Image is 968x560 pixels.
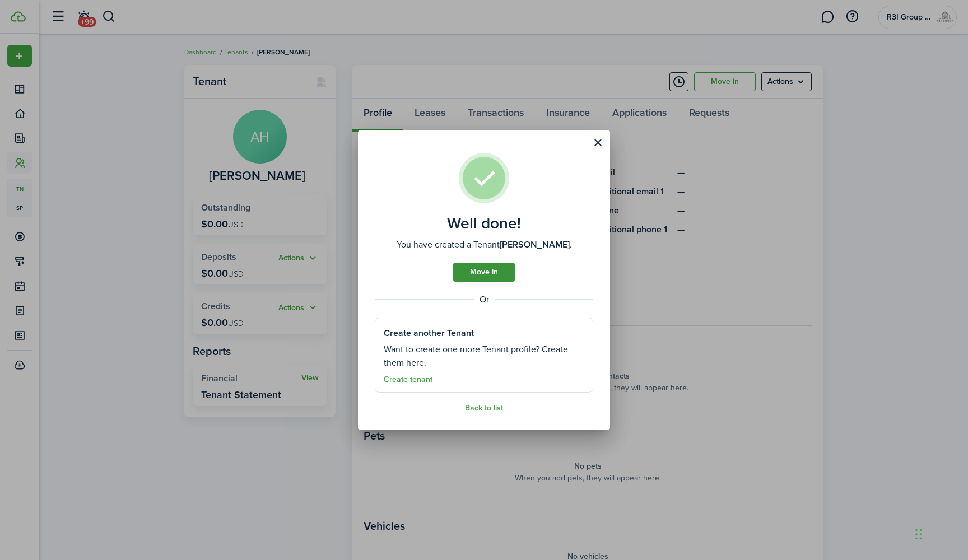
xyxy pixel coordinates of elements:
[500,238,570,251] b: [PERSON_NAME]
[384,343,584,370] well-done-section-description: Want to create one more Tenant profile? Create them here.
[397,238,572,251] well-done-description: You have created a Tenant .
[384,375,432,384] a: Create tenant
[384,326,474,340] well-done-section-title: Create another Tenant
[465,404,503,413] a: Back to list
[915,517,922,551] div: Drag
[588,133,607,152] button: Close modal
[375,293,593,306] well-done-separator: Or
[453,263,515,282] a: Move in
[447,214,521,232] well-done-title: Well done!
[912,506,968,560] iframe: Chat Widget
